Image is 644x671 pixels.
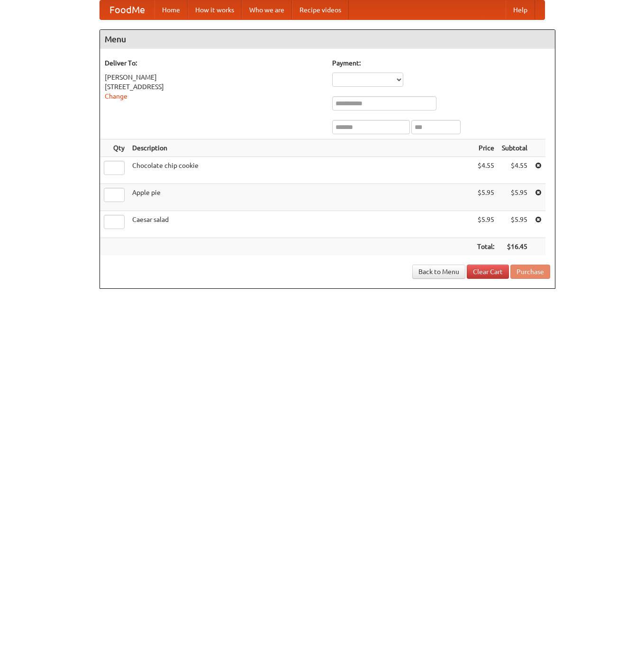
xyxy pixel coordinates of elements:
[154,0,188,19] a: Home
[128,184,473,211] td: Apple pie
[128,139,473,157] th: Description
[128,157,473,184] td: Chocolate chip cookie
[498,238,531,256] th: $16.45
[292,0,349,19] a: Recipe videos
[473,139,498,157] th: Price
[188,0,242,19] a: How it works
[105,73,323,82] div: [PERSON_NAME]
[412,265,465,279] a: Back to Menu
[105,92,127,100] a: Change
[498,211,531,238] td: $5.95
[506,0,535,19] a: Help
[467,265,509,279] a: Clear Cart
[100,30,555,49] h4: Menu
[105,82,323,92] div: [STREET_ADDRESS]
[332,58,550,68] h5: Payment:
[473,157,498,184] td: $4.55
[242,0,292,19] a: Who we are
[498,139,531,157] th: Subtotal
[128,211,473,238] td: Caesar salad
[498,184,531,211] td: $5.95
[473,184,498,211] td: $5.95
[498,157,531,184] td: $4.55
[473,211,498,238] td: $5.95
[473,238,498,256] th: Total:
[100,0,154,19] a: FoodMe
[100,139,128,157] th: Qty
[510,265,550,279] button: Purchase
[105,58,323,68] h5: Deliver To:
